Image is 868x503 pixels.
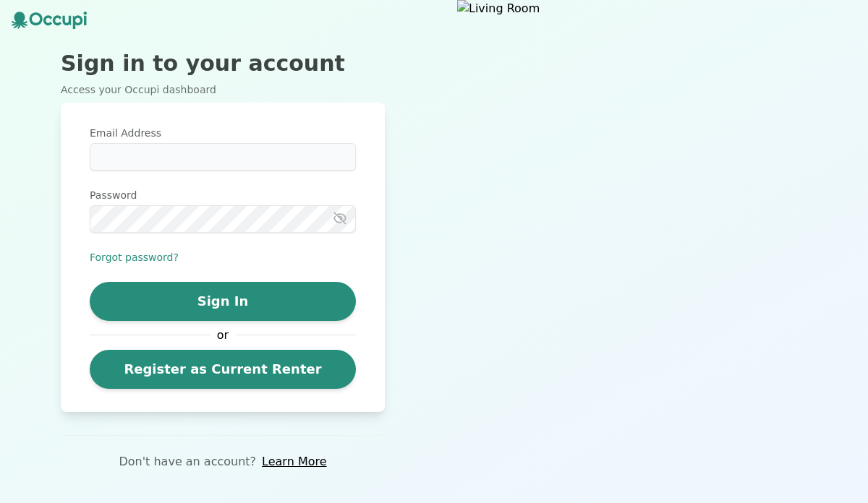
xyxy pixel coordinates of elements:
[90,282,356,321] button: Sign In
[90,350,356,389] a: Register as Current Renter
[210,327,236,344] span: or
[262,453,326,470] a: Learn More
[61,82,385,97] p: Access your Occupi dashboard
[119,453,256,470] p: Don't have an account?
[90,188,356,202] label: Password
[90,126,356,140] label: Email Address
[61,51,385,77] h2: Sign in to your account
[90,250,179,265] button: Forgot password?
